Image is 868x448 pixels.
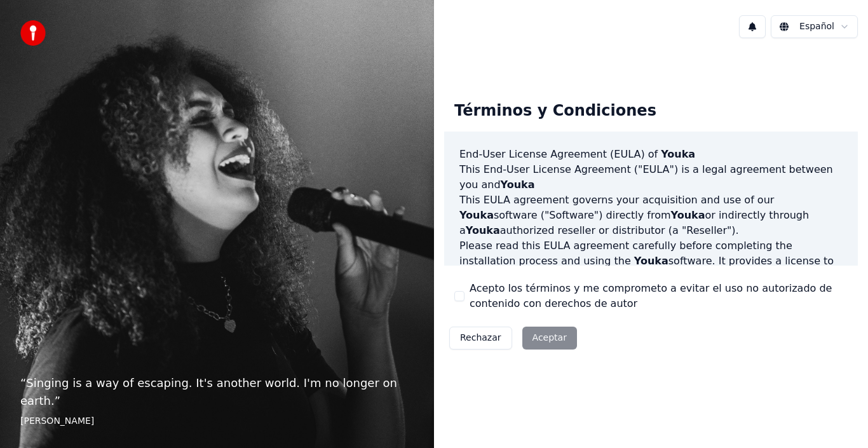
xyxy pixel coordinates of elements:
[470,281,848,311] label: Acepto los términos y me comprometo a evitar el uso no autorizado de contenido con derechos de autor
[20,20,46,46] img: youka
[634,255,668,267] span: Youka
[444,91,667,132] div: Términos y Condiciones
[459,193,843,238] p: This EULA agreement governs your acquisition and use of our software ("Software") directly from o...
[661,148,695,160] span: Youka
[20,374,414,410] p: “ Singing is a way of escaping. It's another world. I'm no longer on earth. ”
[459,147,843,162] h3: End-User License Agreement (EULA) of
[466,224,500,236] span: Youka
[671,209,705,221] span: Youka
[20,415,414,428] footer: [PERSON_NAME]
[501,179,535,191] span: Youka
[459,238,843,299] p: Please read this EULA agreement carefully before completing the installation process and using th...
[459,162,843,193] p: This End-User License Agreement ("EULA") is a legal agreement between you and
[449,327,512,350] button: Rechazar
[459,209,494,221] span: Youka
